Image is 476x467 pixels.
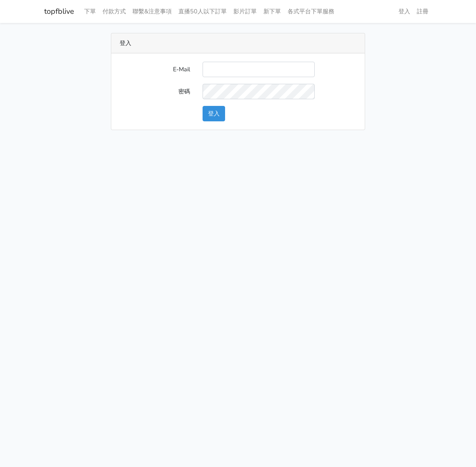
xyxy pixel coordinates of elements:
label: 密碼 [113,84,196,99]
a: 直播50人以下訂單 [175,3,230,20]
label: E-Mail [113,62,196,77]
a: 各式平台下單服務 [284,3,338,20]
div: 登入 [111,33,365,53]
a: 登入 [395,3,413,20]
a: 下單 [81,3,99,20]
button: 登入 [203,106,225,121]
a: 聯繫&注意事項 [129,3,175,20]
a: 註冊 [413,3,432,20]
a: topfblive [44,3,74,20]
a: 影片訂單 [230,3,260,20]
a: 付款方式 [99,3,129,20]
a: 新下單 [260,3,284,20]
